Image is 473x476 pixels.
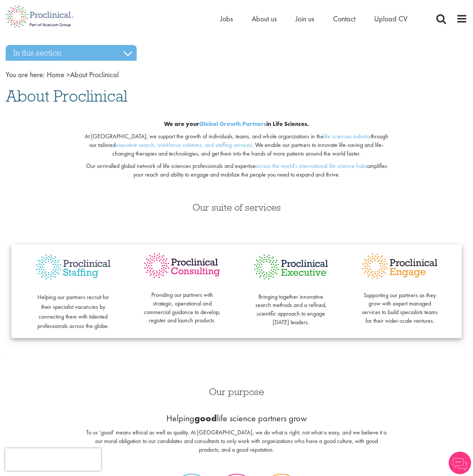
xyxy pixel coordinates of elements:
[66,70,70,79] span: >
[360,283,439,325] p: Supporting our partners as they grow with expert managed services to build specialists teams for ...
[199,120,266,128] a: Global Growth Partners
[324,132,371,140] a: life sciences industry
[85,162,389,179] p: Our unrivalled global network of life sciences professionals and expertise amplifies your reach a...
[256,162,367,170] a: across the world's international life science hubs
[295,14,314,24] a: Join us
[374,14,407,24] a: Upload CV
[143,282,222,325] p: Providing our partners with strategic, operational and commercial guidance to develop, register a...
[85,387,389,397] h3: Our purpose
[164,120,309,128] b: We are your in Life Sciences.
[252,284,331,327] p: Bringing together innovative search methods and a refined, scientific approach to engage [DATE] l...
[5,448,101,471] iframe: reCAPTCHA
[360,252,439,281] img: Proclinical Engage
[143,252,222,280] img: Proclinical Consulting
[115,141,252,149] a: executive search, workforce solutions, and staffing services
[34,252,113,282] img: Proclinical Staffing
[252,252,331,282] img: Proclinical Executive
[6,45,137,61] h3: In this section
[449,452,471,474] img: Chatbot
[6,86,127,106] span: About Proclinical
[6,70,45,79] span: You are here:
[252,14,277,24] a: About us
[85,412,389,425] p: Helping life science partners grow
[6,202,467,212] h3: Our suite of services
[47,70,119,79] span: About Proclinical
[194,412,217,424] b: good
[220,14,233,24] a: Jobs
[85,428,389,454] p: To us ‘good’ means ethical as well as quality. At [GEOGRAPHIC_DATA], we do what is right, not wha...
[37,293,109,330] span: Helping our partners recruit for their specialist vacancies by connecting them with talented prof...
[333,14,355,24] a: Contact
[85,132,389,158] p: At [GEOGRAPHIC_DATA], we support the growth of individuals, teams, and whole organizations in the...
[47,70,64,79] a: breadcrumb link to Home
